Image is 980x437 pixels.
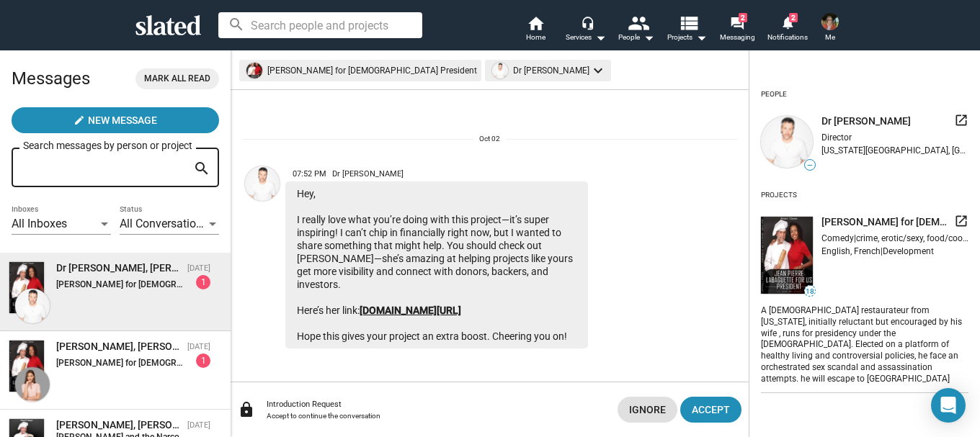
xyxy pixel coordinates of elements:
span: Dr [PERSON_NAME] [821,114,911,128]
div: Dr Marvelous, Jean Pierre Labaguette for US President [56,261,182,275]
div: Accept to continue the conversation [267,412,606,420]
div: Director [821,132,968,143]
button: Accept [680,397,741,423]
mat-icon: headset_mic [581,16,594,29]
mat-icon: search [193,158,210,180]
a: Home [510,14,561,46]
img: Dr Marvelous [245,166,280,201]
span: | [881,246,883,256]
span: — [805,161,815,169]
a: 2Messaging [712,14,762,46]
a: [DOMAIN_NAME][URL] [360,305,461,316]
mat-icon: arrow_drop_down [640,29,657,46]
img: undefined [492,63,508,78]
span: All Conversations [120,217,208,230]
span: Ignore [629,397,666,423]
button: Mark all read [135,68,219,89]
button: Services [561,14,611,46]
img: Jean Pierre Labaguette for US President [9,341,44,392]
mat-chip: Dr [PERSON_NAME] [485,60,611,81]
span: 18 [805,287,815,296]
div: Emmanuella Drew, Jean Pierre Labaguette for US President [56,340,182,353]
strong: [PERSON_NAME] for [DEMOGRAPHIC_DATA] President: [56,279,270,289]
span: Mark all read [144,71,210,86]
mat-icon: launch [954,113,968,127]
mat-icon: create [73,114,85,126]
img: Emmanuella Drew [15,367,50,402]
span: Comedy [821,233,854,243]
mat-icon: notifications [780,15,794,29]
span: [PERSON_NAME] for [DEMOGRAPHIC_DATA] President [821,215,948,229]
div: People [618,29,654,46]
span: All Inboxes [12,217,67,230]
span: Messaging [720,29,755,46]
div: Lovelyn Rose, Jean Pierre Labaguette and the Narco President [56,418,182,432]
a: 2Notifications [762,14,813,46]
mat-icon: arrow_drop_down [692,29,710,46]
span: Notifications [767,29,808,46]
div: [US_STATE][GEOGRAPHIC_DATA], [GEOGRAPHIC_DATA], [GEOGRAPHIC_DATA] [821,145,968,156]
input: Search people and projects [218,12,422,38]
button: Richard ClementMe [813,10,847,48]
div: A [DEMOGRAPHIC_DATA] restaurateur from [US_STATE], initially reluctant but encouraged by his wife... [761,302,968,386]
span: Home [526,29,545,46]
div: Projects [761,185,797,205]
span: Me [825,29,835,46]
span: Accept [692,397,730,423]
h2: Messages [12,61,90,96]
strong: [PERSON_NAME] for [DEMOGRAPHIC_DATA] President: [56,358,270,368]
mat-icon: launch [954,214,968,228]
button: Ignore [618,397,677,423]
img: Dr Marvelous [15,289,50,323]
mat-icon: lock [238,401,255,418]
a: Dr Marvelous [242,163,282,351]
span: 2 [739,13,747,22]
div: Hey, I really love what you’re doing with this project—it’s super inspiring! I can’t chip in fina... [285,181,588,348]
mat-icon: keyboard_arrow_down [589,62,607,79]
img: Richard Clement [821,13,839,30]
span: 07:52 PM [293,169,326,179]
button: People [611,14,661,46]
span: New Message [88,107,157,133]
div: Introduction Request [267,400,606,409]
span: 2 [789,13,798,22]
span: Dr [PERSON_NAME] [332,169,404,179]
img: undefined [761,217,813,294]
span: | [854,233,856,243]
div: 1 [196,353,210,368]
button: New Message [12,107,219,133]
button: Projects [661,14,712,46]
img: undefined [761,116,813,168]
mat-icon: forum [730,16,744,30]
span: English, French [821,246,881,256]
img: Jean Pierre Labaguette for US President [9,262,44,313]
div: Services [566,29,606,46]
mat-icon: arrow_drop_down [592,29,609,46]
div: Open Intercom Messenger [931,388,966,423]
mat-icon: people [628,12,649,33]
div: People [761,84,787,104]
span: Development [883,246,934,256]
time: [DATE] [187,342,210,351]
div: 1 [196,275,210,289]
mat-icon: view_list [678,12,699,33]
time: [DATE] [187,263,210,273]
time: [DATE] [187,420,210,430]
mat-icon: home [527,14,544,32]
span: Projects [667,29,707,46]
